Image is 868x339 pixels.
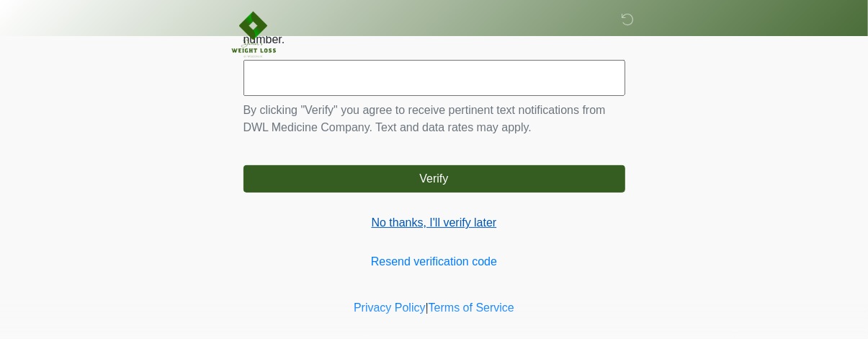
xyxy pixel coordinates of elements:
[243,214,625,232] a: No thanks, I'll verify later
[229,11,277,59] img: DWL Medicine Company Logo
[243,253,625,270] a: Resend verification code
[243,102,625,136] p: By clicking "Verify" you agree to receive pertinent text notifications from DWL Medicine Company....
[429,301,514,314] a: Terms of Service
[243,165,625,193] button: Verify
[354,301,426,314] a: Privacy Policy
[426,301,429,314] a: |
